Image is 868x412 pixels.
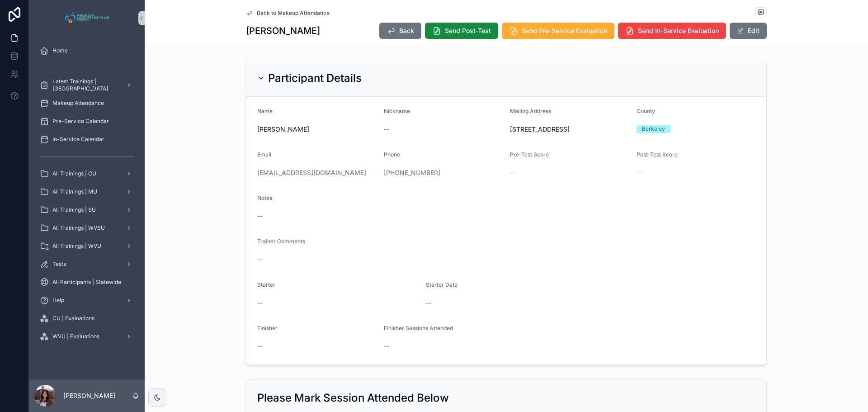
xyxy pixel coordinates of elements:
h2: Participant Details [268,71,362,85]
span: Tests [52,260,66,268]
a: All Trainings | SU [34,202,139,218]
img: App logo [62,11,112,25]
span: Notes [257,194,272,201]
span: Phone [384,151,400,158]
span: Send Post-Test [445,26,491,35]
span: -- [510,168,515,177]
span: CU | Evaluations [52,315,94,322]
span: Trainer Comments [257,238,305,245]
span: -- [384,342,389,351]
a: [PHONE_NUMBER] [384,168,440,177]
a: In-Service Calendar [34,131,139,147]
span: -- [384,125,389,134]
span: Name [257,108,273,114]
span: Starter [257,281,275,288]
span: All Participants | Statewide [52,279,121,286]
span: -- [257,212,263,221]
span: Home [52,47,68,54]
span: -- [257,342,263,351]
span: Finisher [257,325,278,331]
span: Starter Date [426,281,458,288]
a: All Trainings | MU [34,184,139,200]
span: Mailing Address [510,108,551,114]
a: CU | Evaluations [34,310,139,327]
h2: Please Mark Session Attended Below [257,391,449,405]
a: Pre-Service Calendar [34,113,139,129]
span: Post-Test Score [637,151,678,158]
span: All Trainings | MU [52,188,97,195]
span: Pre-Service Calendar [52,118,109,125]
a: Help [34,292,139,308]
h1: [PERSON_NAME] [246,24,320,37]
button: Back [379,23,421,39]
span: Back [399,26,414,35]
span: Send In-Service Evaluation [638,26,719,35]
button: Send Post-Test [425,23,498,39]
span: All Trainings | SU [52,206,96,213]
span: Pre-Test Score [510,151,549,158]
span: All Trainings | WVU [52,242,101,250]
a: All Participants | Statewide [34,274,139,290]
span: All Trainings | CU [52,170,96,177]
a: All Trainings | CU [34,166,139,182]
a: Home [34,43,139,59]
div: scrollable content [29,36,145,356]
span: Nickname [384,108,410,114]
p: [PERSON_NAME] [63,391,115,400]
span: -- [257,255,263,264]
a: All Trainings | WVSU [34,220,139,236]
span: -- [257,298,263,308]
span: -- [426,298,431,308]
a: Tests [34,256,139,272]
a: Back to Makeup Attendance [246,9,330,17]
span: Help [52,297,64,304]
div: Berkeley [642,125,665,133]
button: Send In-Service Evaluation [618,23,726,39]
span: Makeup Attendance [52,99,104,107]
span: County [637,108,655,114]
a: All Trainings | WVU [34,238,139,254]
a: Latest Trainings | [GEOGRAPHIC_DATA] [34,77,139,93]
span: WVU | Evaluations [52,333,99,340]
span: -- [637,168,642,177]
span: Back to Makeup Attendance [257,9,330,17]
a: WVU | Evaluations [34,328,139,345]
a: Makeup Attendance [34,95,139,111]
a: [EMAIL_ADDRESS][DOMAIN_NAME] [257,168,366,177]
span: [PERSON_NAME] [257,125,377,134]
span: Email [257,151,271,158]
button: Edit [730,23,767,39]
span: [STREET_ADDRESS] [510,125,629,134]
span: Latest Trainings | [GEOGRAPHIC_DATA] [52,78,118,92]
span: All Trainings | WVSU [52,224,105,232]
span: Send Pre-Service Evaluation [522,26,607,35]
button: Send Pre-Service Evaluation [502,23,614,39]
span: Finisher Sessions Attended [384,325,453,331]
span: In-Service Calendar [52,136,104,143]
